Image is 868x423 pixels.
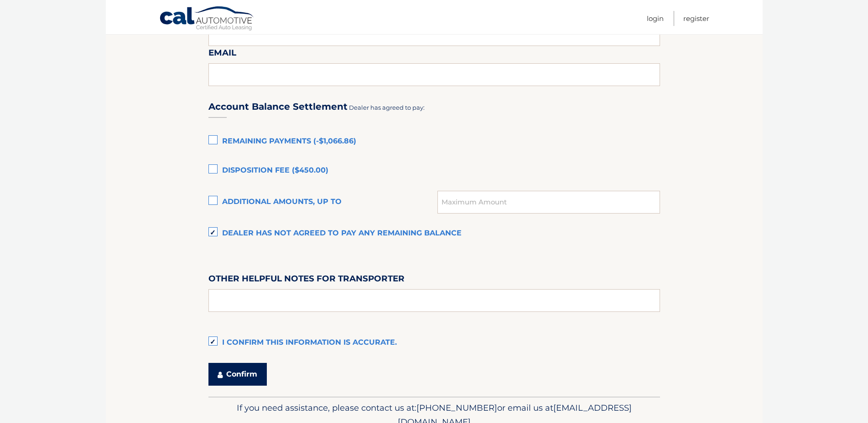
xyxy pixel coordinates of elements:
a: Cal Automotive [159,6,255,32]
label: I confirm this information is accurate. [208,334,660,352]
a: Login [647,11,664,26]
label: Dealer has not agreed to pay any remaining balance [208,224,660,243]
label: Other helpful notes for transporter [208,272,405,289]
label: Additional amounts, up to [208,193,438,211]
input: Maximum Amount [437,191,660,214]
label: Email [208,46,236,63]
label: Remaining Payments (-$1,066.86) [208,133,660,151]
span: [PHONE_NUMBER] [416,403,497,413]
button: Confirm [208,363,267,386]
h3: Account Balance Settlement [208,101,348,112]
a: Register [683,11,709,26]
label: Disposition Fee ($450.00) [208,162,660,180]
span: Dealer has agreed to pay: [349,104,425,111]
